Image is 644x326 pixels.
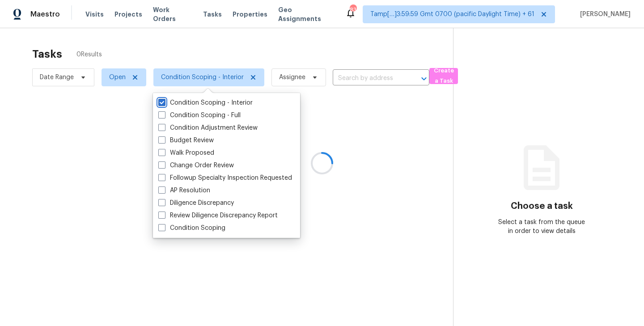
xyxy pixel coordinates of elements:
[158,161,234,170] label: Change Order Review
[158,174,292,182] label: Followup Specialty Inspection Requested
[158,224,225,233] label: Condition Scoping
[158,148,214,157] label: Walk Proposed
[158,199,234,207] label: Diligence Discrepancy
[158,123,258,132] label: Condition Adjustment Review
[158,186,210,195] label: AP Resolution
[158,136,214,145] label: Budget Review
[158,111,241,120] label: Condition Scoping - Full
[350,5,356,14] div: 838
[158,98,253,107] label: Condition Scoping - Interior
[158,211,278,220] label: Review Diligence Discrepancy Report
